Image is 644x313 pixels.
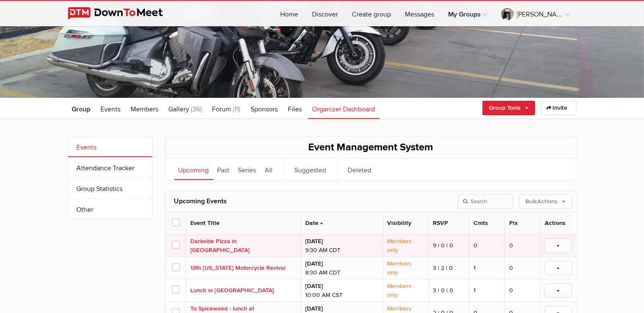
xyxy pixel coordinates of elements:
a: Files [284,98,307,119]
b: [DATE] [305,260,323,267]
span: America/Chicago [329,247,340,254]
span: Gallery [169,105,190,114]
span: Members only [388,283,412,299]
a: Events [97,98,125,119]
span: Events [101,105,121,114]
a: [PERSON_NAME] [494,1,576,26]
a: Events [68,136,152,157]
td: 1 [469,257,505,279]
a: 13th [US_STATE] Motorcycle Revival [190,264,285,271]
a: Attendance Tracker [68,157,152,177]
span: America/Chicago [332,291,343,299]
a: Gallery (36) [164,98,206,119]
td: 0 [469,234,505,257]
b: [DATE] [305,283,323,290]
a: Lunch in [GEOGRAPHIC_DATA] [190,287,274,294]
span: (36) [191,105,202,114]
b: [DATE] [305,238,323,245]
a: Members [127,98,163,119]
a: Past [213,159,234,180]
span: Files [288,105,302,114]
a: Invite [540,101,577,115]
span: Sponsors [251,105,278,114]
span: Members [131,105,159,114]
a: Organizer Dashboard [308,98,379,119]
td: 1 [469,279,505,302]
a: Messages [399,1,441,26]
a: Series [234,159,261,180]
img: DownToMeet [68,7,176,20]
td: 3 | 0 | 0 [429,279,469,302]
span: Members only [388,238,412,254]
td: 0 [505,257,541,279]
span: America/Chicago [329,269,340,276]
a: Home [274,1,305,26]
span: 8:30 AM [305,269,327,276]
a: Cmts [474,219,492,227]
th: Actions [541,212,576,235]
a: Sponsors [247,98,282,119]
a: Discover [306,1,345,26]
a: Group Tools [482,101,535,115]
span: (11) [233,105,241,114]
span: Forum [212,105,231,114]
td: 0 [505,279,541,302]
h2: Upcoming Events [174,191,568,211]
td: 3 | 2 | 0 [429,257,469,279]
span: 9:30 AM [305,247,327,254]
a: Event Title [190,219,224,227]
a: Date [305,219,323,227]
a: Visibility [388,219,416,227]
span: Group [72,105,91,114]
span: Members only [388,260,412,276]
a: Other [68,199,152,219]
a: Pix [509,219,522,227]
a: Upcoming [174,159,213,180]
h1: Event Management System [174,136,568,158]
a: Suggested [290,159,331,180]
a: Group Statistics [68,178,152,198]
a: My Groups [442,1,494,26]
a: Deleted [344,159,376,180]
span: Organizer Dashboard [312,105,375,114]
a: RSVP [433,219,452,227]
a: Create group [346,1,398,26]
a: All [261,159,277,180]
td: 9 | 0 | 0 [429,234,469,257]
a: Darkside Pizza in [GEOGRAPHIC_DATA] [190,238,250,254]
a: Forum (11) [208,98,245,119]
a: Group [68,98,95,119]
span: 10:00 AM [305,291,330,299]
b: [DATE] [305,305,323,312]
td: 0 [505,234,541,257]
input: Search [458,194,513,209]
